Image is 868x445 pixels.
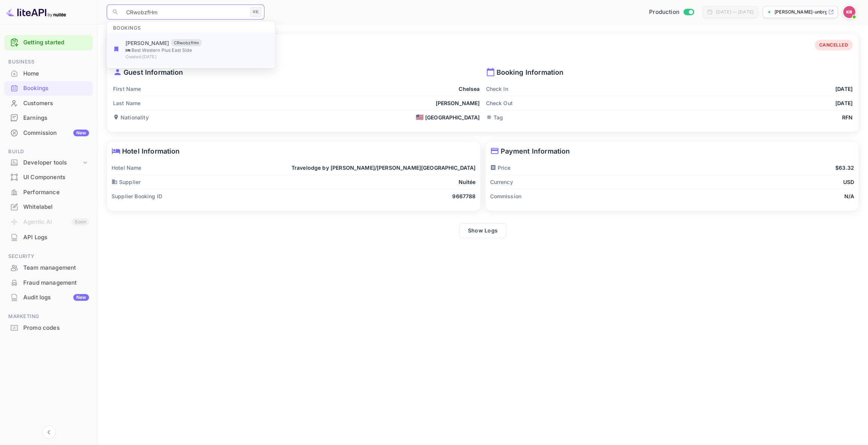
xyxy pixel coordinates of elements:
[113,99,140,107] p: Last Name
[23,114,89,122] div: Earnings
[5,170,93,184] a: UI Components
[125,47,269,53] p: Best Western Plus East Side
[23,203,89,211] div: Whitelabel
[5,261,93,275] a: Team management
[5,81,93,95] a: Bookings
[122,5,247,20] input: Search (e.g. bookings, documentation)
[646,8,697,17] div: Switch to Sandbox mode
[23,324,89,332] div: Promo codes
[835,164,854,172] p: $63.32
[23,158,82,167] div: Developer tools
[6,6,66,18] img: LiteAPI logo
[843,6,855,18] img: Kobus Roux
[125,39,169,47] p: [PERSON_NAME]
[113,67,480,77] p: Guest Information
[112,146,476,156] p: Hotel Information
[5,126,93,140] a: CommissionNew
[5,185,93,199] a: Performance
[5,111,93,125] div: Earnings
[490,146,854,156] p: Payment Information
[5,96,93,110] a: Customers
[250,7,261,17] div: ⌘K
[774,9,827,15] p: [PERSON_NAME]-unbrg.[PERSON_NAME]...
[5,96,93,111] div: Customers
[5,290,93,305] div: Audit logsNew
[5,126,93,140] div: CommissionNew
[23,38,89,47] a: Getting started
[5,35,93,50] div: Getting started
[171,40,202,46] span: CRwobzfHm
[486,85,508,93] p: Check In
[416,113,480,121] div: [GEOGRAPHIC_DATA]
[490,192,522,200] p: Commission
[5,261,93,275] div: Team management
[5,66,93,80] a: Home
[5,290,93,304] a: Audit logsNew
[5,321,93,335] a: Promo codes
[5,185,93,200] div: Performance
[843,178,854,186] p: USD
[23,69,89,78] div: Home
[5,252,93,261] span: Security
[42,425,56,439] button: Collapse navigation
[5,230,93,244] a: API Logs
[436,99,480,107] p: [PERSON_NAME]
[291,164,476,172] p: Travelodge by [PERSON_NAME]/[PERSON_NAME][GEOGRAPHIC_DATA]
[23,233,89,242] div: API Logs
[113,113,149,121] p: Nationality
[486,67,853,77] p: Booking Information
[23,129,89,137] div: Commission
[835,85,853,93] p: [DATE]
[5,148,93,156] span: Build
[459,178,476,186] p: Nuitée
[486,113,503,121] p: Tag
[490,164,511,172] p: Price
[23,293,89,302] div: Audit logs
[107,20,147,32] span: Bookings
[649,8,679,17] span: Production
[5,111,93,125] a: Earnings
[5,81,93,96] div: Bookings
[835,99,853,107] p: [DATE]
[23,279,89,287] div: Fraud management
[5,200,93,214] a: Whitelabel
[459,85,480,93] p: Chelsea
[815,42,853,48] span: CANCELLED
[23,188,89,197] div: Performance
[5,230,93,245] div: API Logs
[112,164,142,172] p: Hotel Name
[490,178,513,186] p: Currency
[73,294,89,301] div: New
[452,192,476,200] p: 9667788
[112,178,140,186] p: Supplier
[125,53,269,60] p: Created: [DATE]
[23,173,89,182] div: UI Components
[716,9,753,15] div: [DATE] — [DATE]
[112,192,162,200] p: Supplier Booking ID
[842,113,853,121] p: RFN
[23,84,89,93] div: Bookings
[5,170,93,185] div: UI Components
[459,223,507,238] button: Show Logs
[5,156,93,169] div: Developer tools
[844,192,854,200] p: N/A
[113,85,141,93] p: First Name
[5,58,93,66] span: Business
[486,99,513,107] p: Check Out
[416,114,424,121] span: 🇺🇸
[23,99,89,108] div: Customers
[5,321,93,335] div: Promo codes
[73,130,89,136] div: New
[23,264,89,272] div: Team management
[5,200,93,214] div: Whitelabel
[5,312,93,321] span: Marketing
[5,276,93,290] a: Fraud management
